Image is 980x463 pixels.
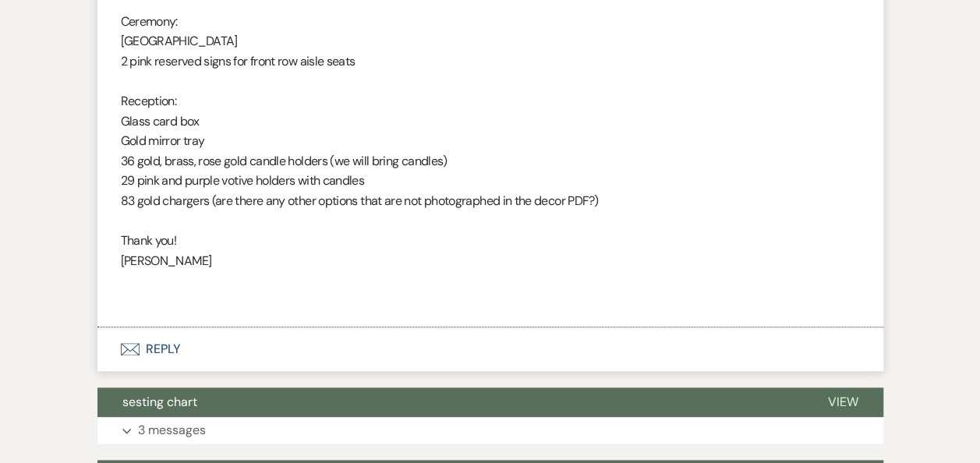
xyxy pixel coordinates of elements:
button: View [803,387,883,417]
p: 3 messages [138,420,206,440]
button: 3 messages [97,417,883,444]
span: View [828,394,858,410]
p: 2 pink reserved signs for front row aisle seats [121,51,860,72]
p: Thank you! [121,231,860,251]
p: Reception: [121,91,860,111]
p: [PERSON_NAME] [121,251,860,271]
p: 36 gold, brass, rose gold candle holders (we will bring candles) [121,151,860,171]
p: Glass card box [121,111,860,132]
p: Ceremony: [121,12,860,32]
p: [GEOGRAPHIC_DATA] [121,31,860,51]
p: 83 gold chargers (are there any other options that are not photographed in the decor PDF?) [121,191,860,211]
button: sesting chart [97,387,803,417]
button: Reply [97,327,883,371]
p: 29 pink and purple votive holders with candles [121,171,860,191]
span: sesting chart [122,394,197,410]
p: Gold mirror tray [121,131,860,151]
